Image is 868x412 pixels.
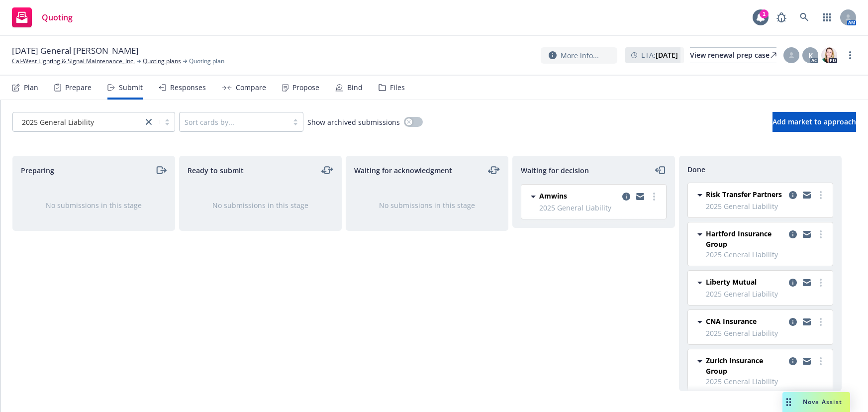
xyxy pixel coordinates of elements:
button: Nova Assist [782,392,850,412]
a: copy logging email [801,189,813,201]
a: copy logging email [787,355,799,367]
span: Quoting [42,13,73,21]
div: Files [390,84,405,92]
span: 2025 General Liability [706,328,827,338]
span: More info... [561,50,599,61]
a: copy logging email [634,191,646,203]
a: more [815,316,827,328]
span: Zurich Insurance Group [706,355,785,376]
div: No submissions in this stage [195,200,325,210]
a: copy logging email [801,228,813,240]
a: more [844,49,856,61]
span: Liberty Mutual [706,277,757,287]
a: moveLeft [655,164,667,176]
a: Quoting plans [143,57,181,66]
span: 2025 General Liability [706,289,827,299]
div: Compare [236,84,266,92]
div: No submissions in this stage [362,200,492,210]
a: copy logging email [801,316,813,328]
span: [DATE] General [PERSON_NAME] [12,45,139,57]
span: Ready to submit [188,165,244,176]
span: Nova Assist [803,398,842,406]
span: Done [687,164,705,175]
span: Show archived submissions [307,117,400,127]
img: photo [821,47,837,63]
span: 2025 General Liability [706,201,827,211]
a: more [815,189,827,201]
a: copy logging email [620,191,632,203]
div: Drag to move [782,392,795,412]
button: More info... [541,47,617,64]
a: View renewal prep case [690,47,776,63]
span: Preparing [21,165,54,176]
a: Switch app [817,7,837,27]
a: moveRight [155,164,167,176]
span: Risk Transfer Partners [706,189,782,200]
a: copy logging email [801,355,813,367]
span: Amwins [539,191,567,201]
span: Waiting for acknowledgment [354,165,452,176]
div: Prepare [65,84,92,92]
span: ETA : [641,50,678,60]
div: Plan [24,84,38,92]
a: copy logging email [801,277,813,289]
a: Cal-West Lighting & Signal Maintenance, Inc. [12,57,135,66]
div: Submit [119,84,143,92]
span: CNA Insurance [706,316,757,326]
div: Responses [170,84,206,92]
a: more [815,277,827,289]
a: close [143,116,155,128]
a: copy logging email [787,189,799,201]
button: Add market to approach [772,112,856,132]
a: moveLeftRight [488,164,500,176]
a: more [815,355,827,367]
strong: [DATE] [656,50,678,60]
span: 2025 General Liability [539,203,660,213]
a: copy logging email [787,316,799,328]
a: copy logging email [787,228,799,240]
span: Quoting plan [189,57,224,66]
span: 2025 General Liability [22,117,94,127]
a: Search [794,7,814,27]
div: Bind [347,84,363,92]
a: Quoting [8,3,77,31]
span: 2025 General Liability [18,117,138,127]
a: more [648,191,660,203]
a: more [815,228,827,240]
div: No submissions in this stage [29,200,159,210]
span: 2025 General Liability [706,249,827,260]
div: 1 [760,9,769,18]
span: 2025 General Liability [706,376,827,387]
span: Hartford Insurance Group [706,228,785,249]
span: Add market to approach [772,117,856,126]
span: K [808,50,813,61]
a: Report a Bug [772,7,791,27]
a: copy logging email [787,277,799,289]
span: Waiting for decision [521,165,589,176]
a: moveLeftRight [321,164,333,176]
div: Propose [292,84,319,92]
